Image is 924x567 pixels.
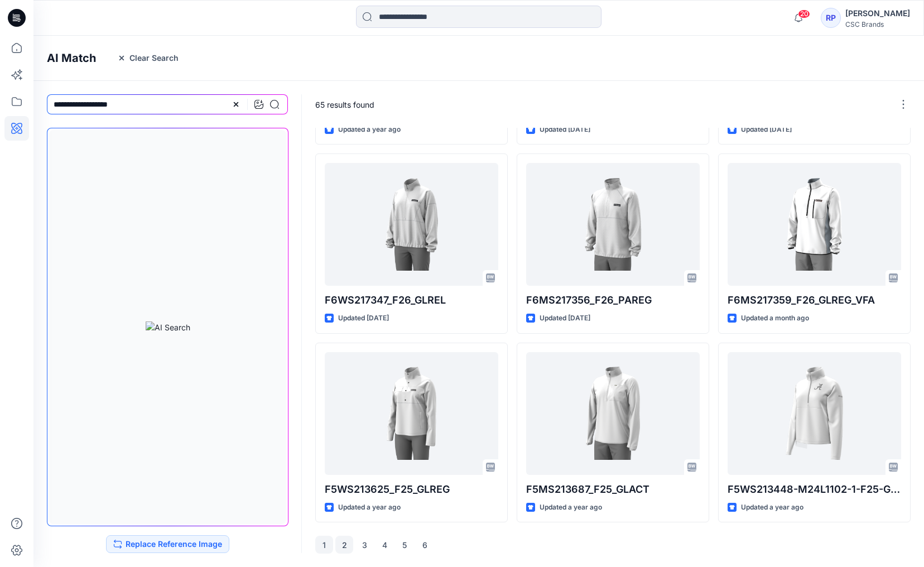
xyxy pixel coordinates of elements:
[728,292,901,308] p: F6MS217359_F26_GLREG_VFA
[396,536,413,554] button: 5
[416,536,434,554] button: 6
[540,124,590,136] p: Updated [DATE]
[325,482,498,497] p: F5WS213625_F25_GLREG
[741,124,792,136] p: Updated [DATE]
[845,20,910,28] div: CSC Brands
[540,502,602,513] p: Updated a year ago
[338,124,401,136] p: Updated a year ago
[325,352,498,475] a: F5WS213625_F25_GLREG
[325,292,498,308] p: F6WS217347_F26_GLREL
[526,352,700,475] a: F5MS213687_F25_GLACT
[821,8,841,28] div: RP
[526,163,700,286] a: F6MS217356_F26_PAREG
[798,9,810,18] span: 20
[376,536,393,554] button: 4
[540,313,590,324] p: Updated [DATE]
[741,502,803,513] p: Updated a year ago
[325,163,498,286] a: F6WS217347_F26_GLREL
[338,313,389,324] p: Updated [DATE]
[728,163,901,286] a: F6MS217359_F26_GLREG_VFA
[526,292,700,308] p: F6MS217356_F26_PAREG
[845,7,910,20] div: [PERSON_NAME]
[526,482,700,497] p: F5MS213687_F25_GLACT
[728,352,901,475] a: F5WS213448-M24L1102-1-F25-GLREG_VFA
[315,99,374,110] p: 65 results found
[146,321,190,333] img: AI Search
[335,536,353,554] button: 2
[338,502,401,513] p: Updated a year ago
[47,51,96,65] h4: AI Match
[315,536,333,554] button: 1
[106,535,229,553] button: Replace Reference Image
[355,536,373,554] button: 3
[110,49,186,67] button: Clear Search
[728,482,901,497] p: F5WS213448-M24L1102-1-F25-GLREG_VFA
[741,313,809,324] p: Updated a month ago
